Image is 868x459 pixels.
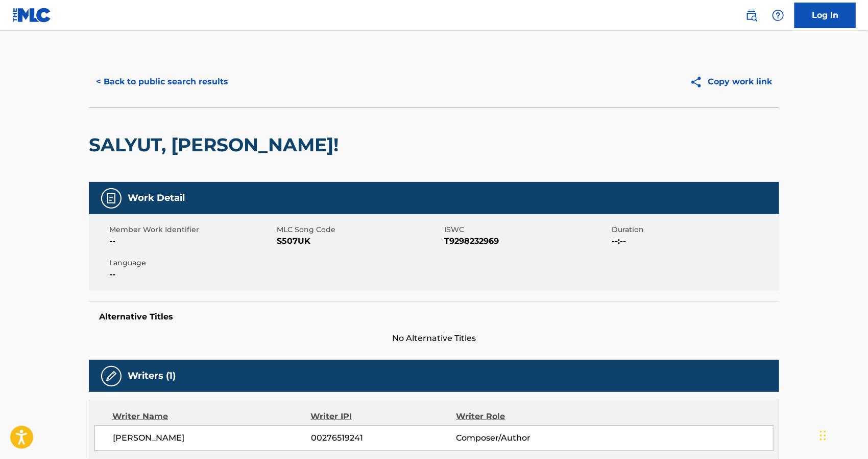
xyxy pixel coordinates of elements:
button: < Back to public search results [89,69,235,95]
div: Writer Name [112,410,311,423]
span: T9298232969 [444,235,609,247]
span: Composer/Author [456,432,588,444]
span: Member Work Identifier [109,224,274,235]
img: Writers [105,370,117,382]
span: [PERSON_NAME] [113,432,311,444]
span: --:-- [612,235,777,247]
div: Drag [820,420,826,451]
div: Help [768,5,788,26]
h2: SALYUT, [PERSON_NAME]! [89,133,344,156]
span: S507UK [277,235,442,247]
span: -- [109,235,274,247]
span: Duration [612,224,777,235]
a: Log In [794,3,856,28]
img: MLC Logo [12,8,52,22]
iframe: Chat Widget [817,410,868,459]
span: 00276519241 [311,432,456,444]
span: ISWC [444,224,609,235]
img: Copy work link [690,76,708,88]
img: help [772,9,784,21]
span: -- [109,268,274,281]
h5: Work Detail [128,192,185,204]
div: Writer Role [456,410,588,423]
img: Work Detail [105,192,117,204]
img: search [745,9,758,21]
span: Language [109,258,274,268]
h5: Writers (1) [128,370,176,382]
span: No Alternative Titles [89,332,779,345]
button: Copy work link [683,69,779,95]
div: Writer IPI [311,410,456,423]
span: MLC Song Code [277,224,442,235]
h5: Alternative Titles [99,312,769,322]
a: Public Search [741,5,762,26]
